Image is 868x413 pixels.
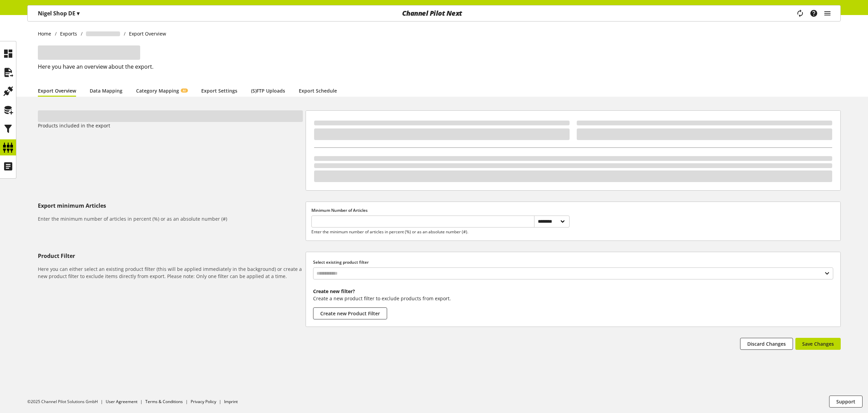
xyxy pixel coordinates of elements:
[313,295,833,302] p: Create a new product filter to exclude products from export.
[747,340,786,347] span: Discard Changes
[191,399,216,404] a: Privacy Policy
[38,265,303,280] h6: Here you can either select an existing product filter (this will be applied immediately in the ba...
[251,87,285,94] a: (S)FTP Uploads
[224,399,238,404] a: Imprint
[136,87,188,94] a: Category MappingAI
[57,30,81,37] a: Exports
[802,340,834,347] span: Save Changes
[38,30,55,37] a: Home
[313,307,387,319] button: Create new Product Filter
[27,399,106,405] li: ©2025 Channel Pilot Solutions GmbH
[795,338,841,350] button: Save Changes
[311,207,570,214] label: Minimum Number of Articles
[27,5,841,22] nav: main navigation
[313,288,355,294] b: Create new filter?
[145,399,183,404] a: Terms & Conditions
[38,63,841,71] h2: Here you have an overview about the export.
[311,229,534,235] p: Enter the minimum number of articles in percent (%) or as an absolute number (#).
[38,87,76,94] a: Export Overview
[106,399,137,404] a: User Agreement
[38,252,303,260] h5: Product Filter
[183,88,186,93] span: AI
[829,396,863,408] button: Support
[38,202,303,210] h5: Export minimum Articles
[60,30,77,37] span: Exports
[320,310,380,317] span: Create new Product Filter
[836,398,855,405] span: Support
[38,30,51,37] span: Home
[38,122,303,129] p: Products included in the export
[38,215,303,222] h6: Enter the minimum number of articles in percent (%) or as an absolute number (#)
[77,10,79,17] span: ▾
[38,9,79,17] p: Nigel Shop DE
[740,338,793,350] button: Discard Changes
[90,87,122,94] a: Data Mapping
[201,87,237,94] a: Export Settings
[313,259,833,265] label: Select existing product filter
[299,87,337,94] a: Export Schedule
